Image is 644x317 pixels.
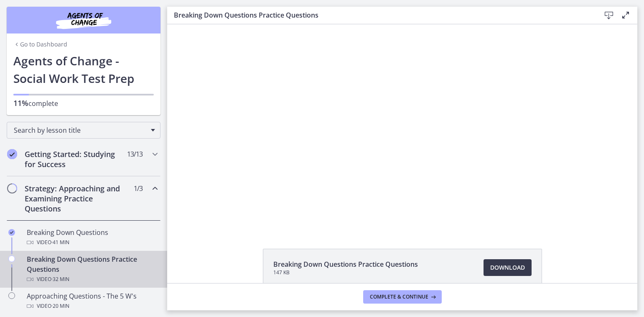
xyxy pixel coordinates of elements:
a: Download [484,259,532,276]
span: · 20 min [51,301,69,311]
h2: Getting Started: Studying for Success [25,149,127,169]
div: Approaching Questions - The 5 W's [27,291,157,311]
i: Completed [7,149,17,159]
span: Breaking Down Questions Practice Questions [273,259,418,269]
div: Video [27,237,157,247]
a: Go to Dashboard [13,40,67,49]
button: Complete & continue [363,290,442,304]
div: Breaking Down Questions [27,227,157,247]
img: Agents of Change [33,10,134,30]
div: Breaking Down Questions Practice Questions [27,254,157,284]
h2: Strategy: Approaching and Examining Practice Questions [25,183,127,214]
iframe: Video Lesson [167,24,637,229]
span: Complete & continue [370,294,428,300]
span: 1 / 3 [134,183,143,193]
i: Completed [8,229,15,236]
div: Video [27,301,157,311]
h1: Agents of Change - Social Work Test Prep [13,52,154,87]
div: Search by lesson title [7,122,160,139]
span: 13 / 13 [127,149,143,159]
span: 147 KB [273,269,418,276]
span: · 32 min [51,274,69,284]
p: complete [13,98,154,108]
span: Search by lesson title [14,126,147,135]
span: · 41 min [51,237,69,247]
span: Download [490,263,525,273]
span: 11% [13,98,28,108]
h3: Breaking Down Questions Practice Questions [174,10,587,20]
div: Video [27,274,157,284]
